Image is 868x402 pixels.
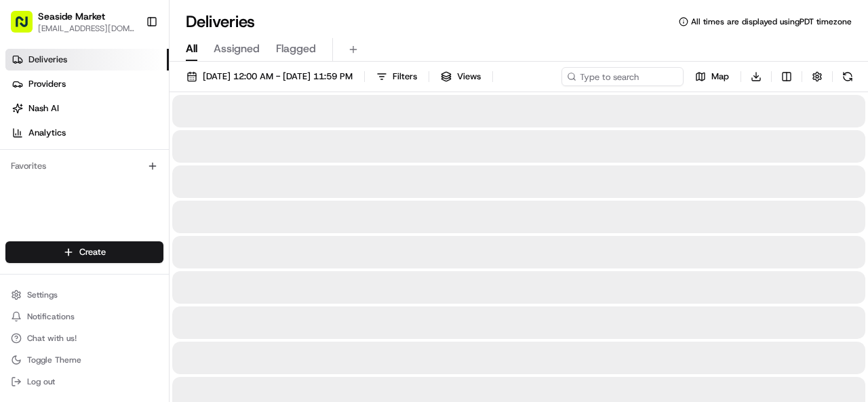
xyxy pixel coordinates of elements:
button: Filters [370,67,423,86]
div: Favorites [5,155,163,177]
span: Flagged [276,41,316,57]
a: Providers [5,73,169,95]
span: Deliveries [28,54,67,66]
button: Settings [5,285,163,304]
h1: Deliveries [186,11,255,33]
span: Nash AI [28,102,59,115]
span: Chat with us! [27,333,77,344]
button: Create [5,241,163,263]
button: Notifications [5,307,163,326]
span: All times are displayed using PDT timezone [691,16,852,27]
span: All [186,41,197,57]
span: Assigned [214,41,260,57]
span: Providers [28,78,66,90]
span: Notifications [27,311,75,322]
button: Refresh [838,67,857,86]
span: Settings [27,289,58,300]
button: Chat with us! [5,329,163,348]
span: Toggle Theme [27,355,81,365]
span: Analytics [28,127,66,139]
span: Map [711,71,729,83]
button: Log out [5,372,163,391]
span: Log out [27,376,55,387]
span: [DATE] 12:00 AM - [DATE] 11:59 PM [203,71,353,83]
a: Deliveries [5,49,169,71]
button: Map [689,67,735,86]
button: [EMAIL_ADDRESS][DOMAIN_NAME] [38,23,135,34]
button: Seaside Market [38,9,105,23]
span: Filters [393,71,417,83]
span: Views [457,71,481,83]
input: Type to search [561,67,684,86]
button: Seaside Market[EMAIL_ADDRESS][DOMAIN_NAME] [5,5,140,38]
button: [DATE] 12:00 AM - [DATE] 11:59 PM [180,67,359,86]
button: Views [435,67,487,86]
a: Nash AI [5,98,169,119]
a: Analytics [5,122,169,144]
span: Create [79,246,106,258]
button: Toggle Theme [5,350,163,369]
